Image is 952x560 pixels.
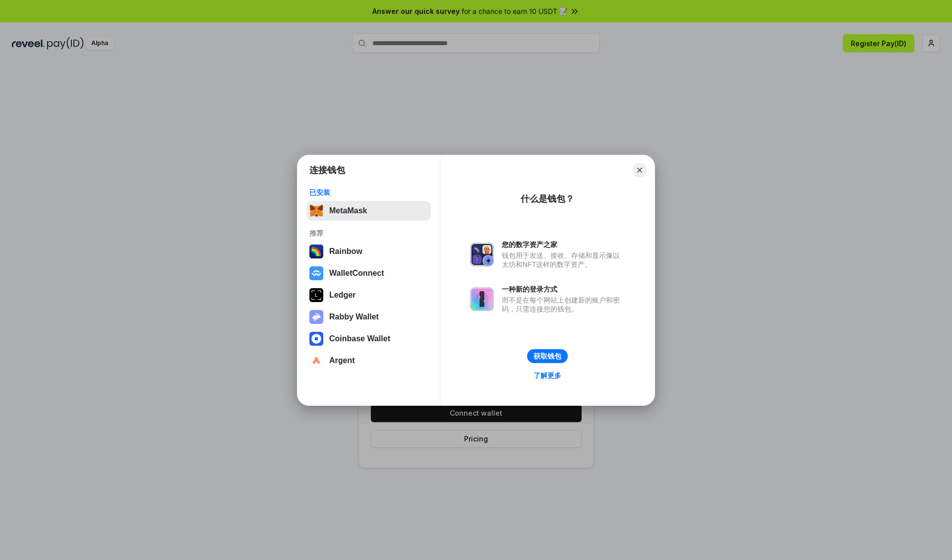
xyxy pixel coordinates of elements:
[528,369,567,382] a: 了解更多
[329,312,379,321] div: Rabby Wallet
[329,291,356,300] div: Ledger
[521,193,574,205] div: 什么是钱包？
[502,251,625,269] div: 钱包用于发送、接收、存储和显示像以太坊和NFT这样的数字资产。
[306,242,431,261] button: Rainbow
[502,296,625,313] div: 而不是在每个网站上创建新的账户和密码，只需连接您的钱包。
[329,269,384,278] div: WalletConnect
[309,204,323,218] img: svg+xml,%3Csvg%20fill%3D%22none%22%20height%3D%2233%22%20viewBox%3D%220%200%2035%2033%22%20width%...
[309,310,323,324] img: svg+xml,%3Csvg%20xmlns%3D%22http%3A%2F%2Fwww.w3.org%2F2000%2Fsvg%22%20fill%3D%22none%22%20viewBox...
[309,188,428,197] div: 已安装
[329,247,362,256] div: Rainbow
[306,351,431,371] button: Argent
[502,240,625,249] div: 您的数字资产之家
[306,329,431,349] button: Coinbase Wallet
[309,164,345,176] h1: 连接钱包
[309,354,323,368] img: svg+xml,%3Csvg%20width%3D%2228%22%20height%3D%2228%22%20viewBox%3D%220%200%2028%2028%22%20fill%3D...
[309,229,428,238] div: 推荐
[329,206,367,215] div: MetaMask
[306,201,431,221] button: MetaMask
[329,356,355,365] div: Argent
[633,163,647,177] button: Close
[306,263,431,283] button: WalletConnect
[329,334,390,343] div: Coinbase Wallet
[502,285,625,294] div: 一种新的登录方式
[309,332,323,346] img: svg+xml,%3Csvg%20width%3D%2228%22%20height%3D%2228%22%20viewBox%3D%220%200%2028%2028%22%20fill%3D...
[306,307,431,327] button: Rabby Wallet
[309,288,323,302] img: svg+xml,%3Csvg%20xmlns%3D%22http%3A%2F%2Fwww.w3.org%2F2000%2Fsvg%22%20width%3D%2228%22%20height%3...
[527,349,568,363] button: 获取钱包
[309,245,323,258] img: svg+xml,%3Csvg%20width%3D%22120%22%20height%3D%22120%22%20viewBox%3D%220%200%20120%20120%22%20fil...
[309,266,323,280] img: svg+xml,%3Csvg%20width%3D%2228%22%20height%3D%2228%22%20viewBox%3D%220%200%2028%2028%22%20fill%3D...
[470,243,494,266] img: svg+xml,%3Csvg%20xmlns%3D%22http%3A%2F%2Fwww.w3.org%2F2000%2Fsvg%22%20fill%3D%22none%22%20viewBox...
[534,352,561,361] div: 获取钱包
[306,285,431,305] button: Ledger
[534,371,561,380] div: 了解更多
[470,287,494,311] img: svg+xml,%3Csvg%20xmlns%3D%22http%3A%2F%2Fwww.w3.org%2F2000%2Fsvg%22%20fill%3D%22none%22%20viewBox...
